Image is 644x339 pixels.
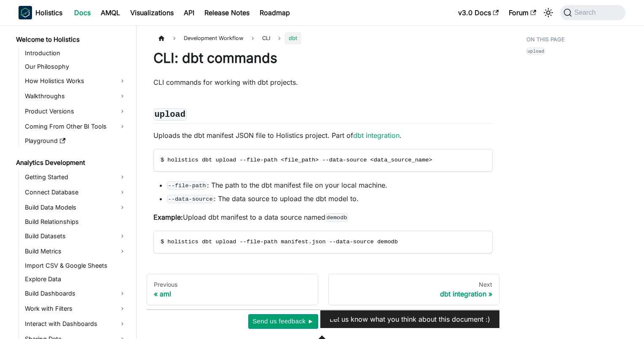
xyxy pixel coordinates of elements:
[22,74,129,88] a: How Holistics Works
[13,157,129,169] a: Analytics Development
[22,89,129,103] a: Walkthroughs
[453,6,504,19] a: v3.0 Docs
[153,212,493,222] p: Upload dbt manifest to a data source named
[22,260,129,272] a: Import CSV & Google Sheets
[69,6,96,19] a: Docs
[153,50,493,67] h1: CLI: dbt commands
[248,314,318,328] button: Send us feedback ►
[147,274,318,306] a: Previousaml
[258,32,274,44] a: CLI
[22,245,129,258] a: Build Metrics
[19,6,32,19] img: Holistics
[526,47,545,55] a: upload
[154,281,311,288] div: Previous
[252,316,314,327] span: Send us feedback ►
[262,35,270,41] span: CLI
[167,180,493,190] li: : The path to the dbt manifest file on your local machine.
[330,315,490,323] span: Let us know what you think about this document :)
[22,273,129,285] a: Explore Data
[560,5,625,20] button: Search (Command+K)
[22,186,129,199] a: Connect Database
[199,6,255,19] a: Release Notes
[22,105,129,118] a: Product Versions
[179,6,199,19] a: API
[153,32,493,44] nav: Breadcrumbs
[22,120,129,133] a: Coming From Other BI Tools
[96,6,125,19] a: AMQL
[22,170,129,184] a: Getting Started
[180,32,247,44] span: Development Workflow
[153,32,169,44] a: Home page
[161,239,398,245] span: $ holistics dbt upload --file-path manifest.json --data-source demodb
[284,32,301,44] span: dbt
[22,135,129,147] a: Playground
[147,274,499,306] nav: Docs pages
[353,131,400,140] a: dbt integration
[153,108,187,120] code: upload
[167,181,207,190] code: --file-path
[335,281,493,288] div: Next
[153,130,493,140] p: Uploads the dbt manifest JSON file to Holistics project. Part of .
[125,6,179,19] a: Visualizations
[19,6,62,19] a: HolisticsHolisticsHolistics
[167,195,214,203] code: --data-source
[13,34,129,46] a: Welcome to Holistics
[153,77,493,87] p: CLI commands for working with dbt projects.
[35,8,62,18] b: Holistics
[526,48,545,55] code: upload
[22,216,129,228] a: Build Relationships
[335,290,493,298] div: dbt integration
[572,9,601,16] span: Search
[167,194,493,204] li: : The data source to upload the dbt model to.
[504,6,541,19] a: Forum
[10,25,137,339] nav: Docs sidebar
[22,302,129,315] a: Work with Filters
[328,274,500,306] a: Nextdbt integration
[22,229,129,243] a: Build Datasets
[154,290,311,298] div: aml
[542,6,555,19] button: Switch between dark and light mode (currently system mode)
[22,61,129,73] a: Our Philosophy
[255,6,295,19] a: Roadmap
[161,157,432,163] span: $ holistics dbt upload --file-path <file_path> --data-source <data_source_name>
[22,201,129,214] a: Build Data Models
[325,213,348,222] code: demodb
[22,47,129,59] a: Introduction
[153,213,183,221] strong: Example:
[22,287,129,300] a: Build Dashboards
[22,317,129,331] a: Interact with Dashboards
